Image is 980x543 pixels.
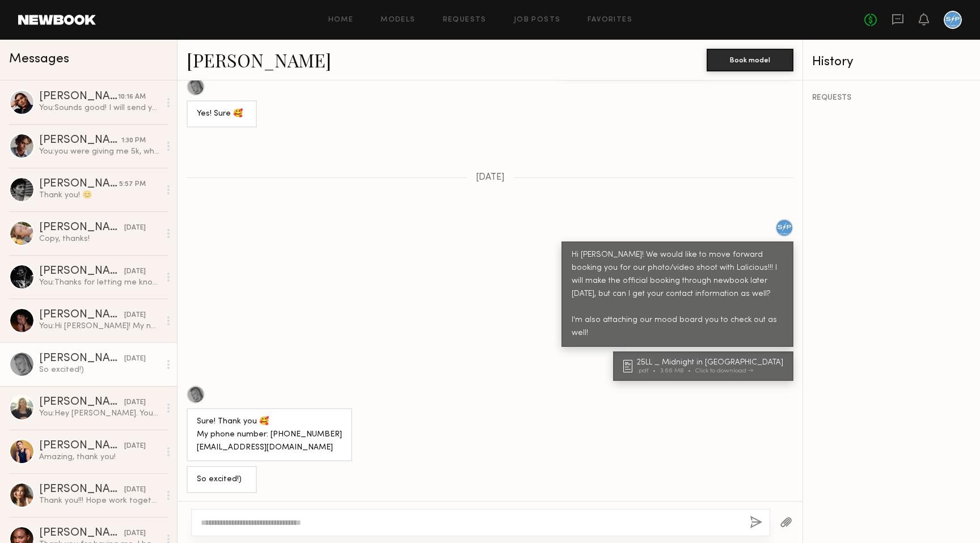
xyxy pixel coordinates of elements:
[39,91,118,103] div: [PERSON_NAME]
[637,359,787,367] div: 25LL _ Midnight in [GEOGRAPHIC_DATA]
[39,222,124,234] div: [PERSON_NAME]
[119,179,146,190] div: 5:57 PM
[124,223,146,234] div: [DATE]
[328,16,354,24] a: Home
[476,173,505,183] span: [DATE]
[381,16,415,24] a: Models
[39,179,119,190] div: [PERSON_NAME]
[39,277,160,288] div: You: Thanks for letting me know! We are set for the 24th, so that's okay. Appreciate it and good ...
[121,135,146,146] div: 1:30 PM
[572,249,783,340] div: Hi [PERSON_NAME]! We would like to move forward booking you for our photo/video shoot with Lalici...
[812,94,971,102] div: REQUESTS
[39,440,124,452] div: [PERSON_NAME]
[39,484,124,495] div: [PERSON_NAME]
[9,53,69,66] span: Messages
[660,368,695,374] div: 3.66 MB
[197,108,247,121] div: Yes! Sure 🥰
[187,48,331,72] a: [PERSON_NAME]
[707,54,793,64] a: Book model
[124,397,146,408] div: [DATE]
[39,452,160,463] div: Amazing, thank you!
[39,528,124,539] div: [PERSON_NAME]
[443,16,487,24] a: Requests
[39,353,124,364] div: [PERSON_NAME]
[124,528,146,539] div: [DATE]
[39,495,160,506] div: Thank you!!! Hope work together again 💘
[39,266,124,277] div: [PERSON_NAME]
[39,408,160,419] div: You: Hey [PERSON_NAME]. Your schedule is probably packed, so I hope you get to see these messages...
[124,310,146,321] div: [DATE]
[197,415,342,455] div: Sure! Thank you 🥰 My phone number: [PHONE_NUMBER] [EMAIL_ADDRESS][DOMAIN_NAME]
[39,309,124,321] div: [PERSON_NAME]
[637,368,660,374] div: .pdf
[39,135,121,146] div: [PERSON_NAME]
[812,56,971,69] div: History
[588,16,632,24] a: Favorites
[707,49,793,71] button: Book model
[623,359,787,374] a: 25LL _ Midnight in [GEOGRAPHIC_DATA].pdf3.66 MBClick to download
[695,368,753,374] div: Click to download
[39,397,124,408] div: [PERSON_NAME]
[514,16,561,24] a: Job Posts
[124,441,146,452] div: [DATE]
[118,92,146,103] div: 10:16 AM
[39,146,160,157] div: You: you were giving me 5k, which we can't afford.
[39,364,160,375] div: So excited!)
[124,485,146,495] div: [DATE]
[39,103,160,113] div: You: Sounds good! I will send you the contract and payment information. I will check with my acco...
[197,473,247,486] div: So excited!)
[39,190,160,201] div: Thank you! 😊
[124,266,146,277] div: [DATE]
[39,234,160,244] div: Copy, thanks!
[39,321,160,332] div: You: Hi [PERSON_NAME]! My name's [PERSON_NAME] and I'm the production coordinator at [PERSON_NAME...
[124,354,146,364] div: [DATE]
